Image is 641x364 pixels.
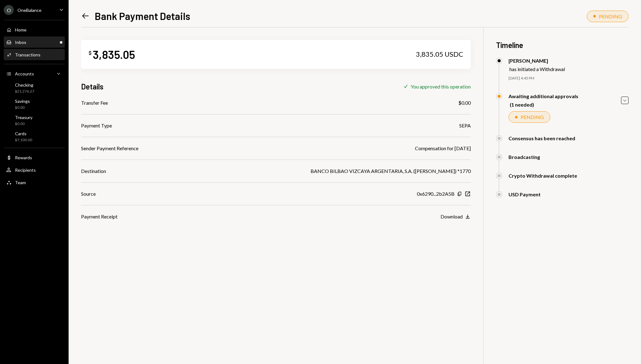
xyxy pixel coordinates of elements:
div: Checking [15,82,34,88]
a: Home [4,24,65,35]
div: Inbox [15,40,26,45]
div: Treasury [15,115,32,120]
div: USD Payment [508,191,541,197]
a: Treasury$0.00 [4,113,65,128]
a: Accounts [4,68,65,79]
div: Sender Payment Reference [81,145,138,152]
div: $0.00 [458,99,471,107]
div: Broadcasting [508,154,540,160]
div: You approved this operation [411,84,471,89]
div: O [4,5,14,15]
div: $7,100.00 [15,137,32,143]
div: Source [81,190,96,198]
div: 3,835.05 [93,47,135,61]
div: 3,835.05 USDC [416,50,463,59]
div: Team [15,180,26,185]
div: Accounts [15,71,34,76]
a: Inbox [4,36,65,48]
a: Cards$7,100.00 [4,129,65,144]
div: Consensus has been reached [508,135,575,141]
div: OneBalance [17,7,41,13]
h3: Details [81,81,104,92]
a: Savings$0.00 [4,97,65,112]
div: [PERSON_NAME] [508,58,565,64]
div: has initiated a Withdrawal [509,66,565,72]
div: 0x6290...2b2A5B [417,190,455,198]
div: $0.00 [15,121,32,127]
div: [DATE] 4:45 PM [508,76,629,81]
div: Compensation for [DATE] [415,145,471,152]
div: Transfer Fee [81,99,108,107]
h1: Bank Payment Details [95,10,190,22]
div: Rewards [15,155,32,160]
div: Savings [15,98,30,104]
div: Payment Type [81,122,112,129]
div: Crypto Withdrawal complete [508,173,577,179]
div: $0.00 [15,105,30,110]
div: $ [89,50,92,56]
div: Recipients [15,167,36,173]
button: Download [441,213,471,220]
div: Cards [15,131,32,136]
div: Awaiting additional approvals [508,93,578,99]
div: PENDING [599,13,622,19]
div: Transactions [15,52,41,57]
div: Payment Receipt [81,213,118,220]
a: Transactions [4,49,65,60]
div: SEPA [459,122,471,129]
div: PENDING [521,114,544,120]
div: (1 needed) [510,102,578,108]
div: Home [15,27,27,32]
a: Checking$21,276.27 [4,80,65,95]
div: Destination [81,167,106,175]
a: Recipients [4,164,65,175]
h3: Timeline [496,40,629,50]
div: Download [441,213,463,219]
a: Team [4,177,65,188]
div: BANCO BILBAO VIZCAYA ARGENTARIA, S.A. ([PERSON_NAME]) *1770 [311,167,471,175]
a: Rewards [4,152,65,163]
div: $21,276.27 [15,89,34,94]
